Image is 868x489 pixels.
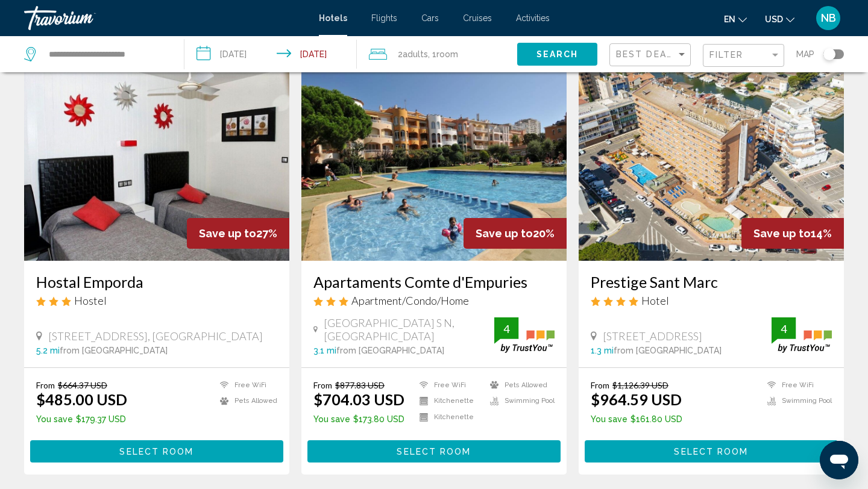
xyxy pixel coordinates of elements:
[591,346,614,355] span: 1.3 mi
[403,49,428,59] span: Adults
[821,12,836,24] span: NB
[36,380,55,390] span: From
[60,346,168,355] span: from [GEOGRAPHIC_DATA]
[591,380,609,390] span: From
[641,294,669,307] span: Hotel
[36,390,127,408] ins: $485.00 USD
[765,10,794,28] button: Change currency
[307,443,561,456] a: Select Room
[536,50,579,60] span: Search
[313,390,404,408] ins: $704.03 USD
[24,6,307,30] a: Travorium
[36,273,277,291] a: Hostal Emporda
[703,43,784,68] button: Filter
[30,443,283,456] a: Select Room
[36,346,60,355] span: 5.2 mi
[335,380,385,390] del: $877.83 USD
[753,227,811,240] span: Save up to
[476,227,533,240] span: Save up to
[398,46,428,63] span: 2
[724,10,747,28] button: Change language
[414,412,484,422] li: Kitchenette
[397,447,471,456] span: Select Room
[58,380,107,390] del: $664.37 USD
[301,68,567,261] img: Hotel image
[324,316,494,343] span: [GEOGRAPHIC_DATA] S N, [GEOGRAPHIC_DATA]
[616,49,679,59] span: Best Deals
[313,380,332,390] span: From
[336,346,444,355] span: from [GEOGRAPHIC_DATA]
[616,50,687,60] mat-select: Sort by
[814,49,844,60] button: Toggle map
[36,294,277,307] div: 3 star Hostel
[796,46,814,63] span: Map
[313,273,555,291] a: Apartaments Comte d'Empuries
[187,218,289,249] div: 27%
[313,414,404,424] p: $173.80 USD
[24,68,289,261] img: Hotel image
[313,346,336,355] span: 3.1 mi
[464,218,567,249] div: 20%
[603,329,702,343] span: [STREET_ADDRESS]
[765,14,783,24] span: USD
[214,380,277,390] li: Free WiFi
[585,443,838,456] a: Select Room
[30,440,283,463] button: Select Room
[591,273,832,291] a: Prestige Sant Marc
[579,68,844,261] img: Hotel image
[357,36,517,72] button: Travelers: 2 adults, 0 children
[591,390,682,408] ins: $964.59 USD
[741,218,844,249] div: 14%
[772,317,832,353] img: trustyou-badge.svg
[709,50,744,60] span: Filter
[36,414,127,424] p: $179.37 USD
[48,329,263,343] span: [STREET_ADDRESS], [GEOGRAPHIC_DATA]
[421,13,439,23] a: Cars
[119,447,193,456] span: Select Room
[585,440,838,463] button: Select Room
[307,440,561,463] button: Select Room
[371,13,397,23] a: Flights
[428,46,458,63] span: , 1
[772,322,796,336] div: 4
[674,447,748,456] span: Select Room
[414,396,484,406] li: Kitchenette
[199,227,256,240] span: Save up to
[761,380,832,390] li: Free WiFi
[494,322,518,336] div: 4
[436,49,458,59] span: Room
[813,5,844,31] button: User Menu
[319,13,347,23] a: Hotels
[591,414,682,424] p: $161.80 USD
[820,441,858,479] iframe: Bouton de lancement de la fenêtre de messagerie
[516,13,550,23] a: Activities
[612,380,668,390] del: $1,126.39 USD
[761,396,832,406] li: Swimming Pool
[463,13,492,23] a: Cruises
[517,43,597,65] button: Search
[494,317,555,353] img: trustyou-badge.svg
[614,346,722,355] span: from [GEOGRAPHIC_DATA]
[36,414,73,424] span: You save
[184,36,357,72] button: Check-in date: Sep 4, 2025 Check-out date: Sep 11, 2025
[313,414,350,424] span: You save
[591,414,627,424] span: You save
[414,380,484,390] li: Free WiFi
[351,294,469,307] span: Apartment/Condo/Home
[74,294,107,307] span: Hostel
[591,294,832,307] div: 4 star Hotel
[313,294,555,307] div: 3 star Apartment
[484,396,555,406] li: Swimming Pool
[484,380,555,390] li: Pets Allowed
